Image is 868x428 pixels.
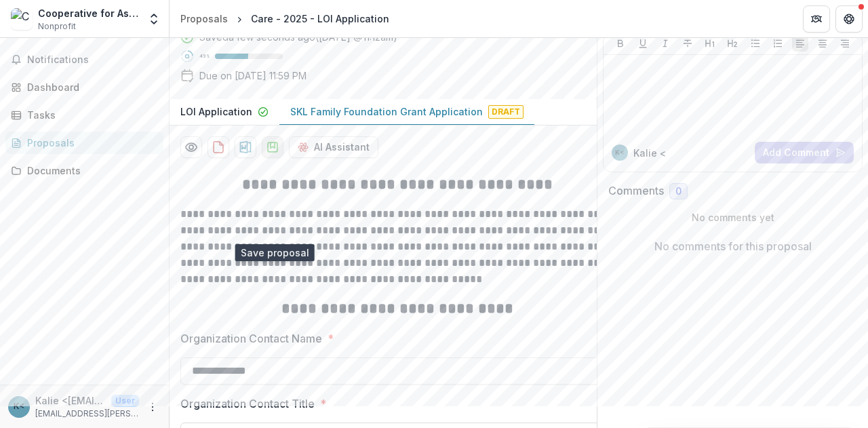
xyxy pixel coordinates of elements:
button: Italicize [657,35,673,52]
button: Open entity switcher [144,5,163,33]
button: AI Assistant [289,136,378,158]
a: Proposals [175,9,233,28]
div: Dashboard [27,80,153,94]
button: Align Center [814,35,831,52]
a: Documents [5,159,163,182]
p: Organization Contact Title [180,395,315,412]
p: Kalie <[EMAIL_ADDRESS][PERSON_NAME][DOMAIN_NAME]> [35,393,106,408]
button: Strike [679,35,696,52]
div: Kalie <kalie.lasiter@care.org> [14,402,24,411]
button: Bold [612,35,629,52]
button: Partners [803,5,830,33]
button: Align Left [792,35,808,52]
div: Proposals [180,12,228,26]
p: No comments for this proposal [654,238,812,254]
button: Get Help [835,5,863,33]
img: Cooperative for Assistance and Relief Everywhere, Inc. [11,8,33,30]
button: Notifications [5,49,163,71]
button: Heading 1 [702,35,718,52]
span: Draft [488,105,524,119]
p: User [111,395,139,407]
div: Cooperative for Assistance and Relief Everywhere, Inc. [38,6,139,20]
button: Align Right [837,35,853,52]
h2: Comments [608,184,664,197]
button: download-proposal [235,136,256,158]
div: Kalie <kalie.lasiter@care.org> [615,149,625,156]
p: 49 % [199,52,210,61]
p: [EMAIL_ADDRESS][PERSON_NAME][DOMAIN_NAME] [35,408,139,420]
div: Tasks [27,108,153,122]
button: Heading 2 [724,35,741,52]
nav: breadcrumb [175,9,395,28]
button: download-proposal [208,136,229,158]
p: Organization Contact Name [180,330,322,347]
button: Add Comment [755,142,854,163]
span: Notifications [27,54,158,66]
p: LOI Application [180,104,252,119]
button: Ordered List [770,35,786,52]
p: No comments yet [608,210,857,225]
div: Proposals [27,136,153,150]
span: 0 [675,186,682,197]
button: download-proposal [262,136,283,158]
p: Kalie < [633,146,666,160]
button: Bullet List [747,35,764,52]
p: Due on [DATE] 11:59 PM [199,69,307,83]
div: Care - 2025 - LOI Application [251,12,389,26]
span: Nonprofit [38,20,76,33]
button: Underline [635,35,651,52]
button: More [144,399,161,415]
a: Proposals [5,132,163,154]
div: Documents [27,163,153,178]
p: SKL Family Foundation Grant Application [290,104,483,119]
a: Tasks [5,104,163,126]
button: Preview 0183825c-a133-4666-9425-2f1f4f5b75d7-1.pdf [180,136,202,158]
a: Dashboard [5,76,163,98]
